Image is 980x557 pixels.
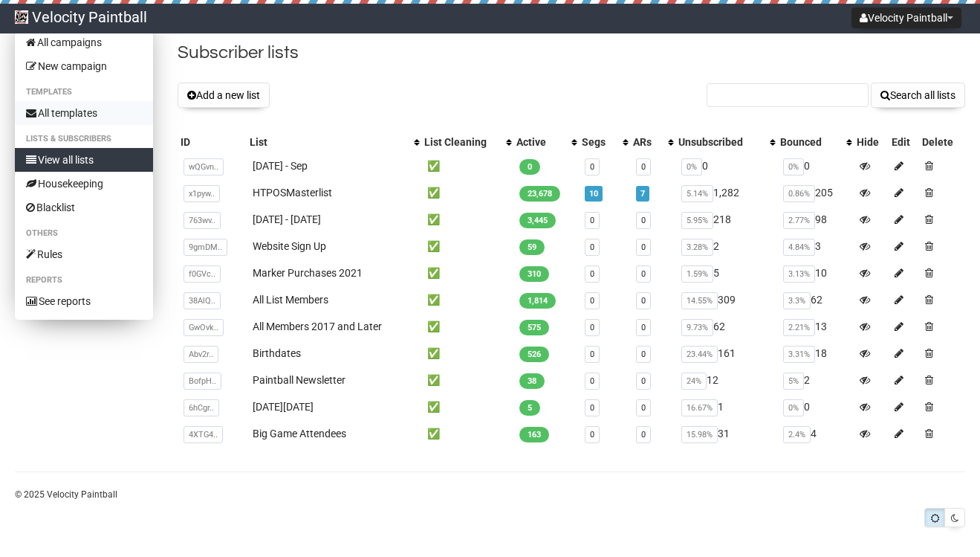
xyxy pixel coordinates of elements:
span: 9gmDM.. [184,239,227,256]
td: 31 [675,420,777,447]
a: 0 [641,376,646,386]
a: Paintball Newsletter [253,374,345,386]
span: x1pyw.. [184,185,220,202]
span: 163 [519,427,549,442]
td: ✅ [421,313,513,340]
button: Velocity Paintball [851,7,961,28]
div: Segs [582,135,615,149]
a: 10 [589,189,598,199]
a: 0 [641,323,646,332]
a: 0 [641,162,646,172]
a: [DATE] - [DATE] [253,213,321,225]
div: ID [181,135,244,149]
span: 38 [519,373,545,389]
span: 1.59% [681,265,713,283]
td: 98 [777,206,854,233]
a: New campaign [15,54,153,78]
div: Hide [857,135,886,149]
span: 575 [519,320,549,335]
span: 3,445 [519,213,556,228]
div: Bounced [780,135,839,149]
div: Edit [892,135,916,149]
a: All List Members [253,294,328,306]
a: 0 [641,216,646,225]
span: 23.44% [681,346,718,363]
td: ✅ [421,233,513,260]
a: Big Game Attendees [253,428,346,440]
th: ARs: No sort applied, activate to apply an ascending sort [630,132,675,152]
td: 2 [777,367,854,393]
li: Others [15,225,153,242]
a: See reports [15,289,153,313]
span: 1,814 [519,293,556,309]
td: 4 [777,420,854,447]
th: Hide: No sort applied, sorting is disabled [854,132,889,152]
td: 2 [675,233,777,260]
span: 5.14% [681,185,713,202]
span: 0.86% [783,185,815,202]
span: f0GVc.. [184,265,221,283]
span: wQGvn.. [184,158,224,176]
td: 1 [675,393,777,420]
span: 38AlQ.. [184,292,221,309]
td: ✅ [421,152,513,179]
span: Abv2r.. [184,346,218,363]
p: © 2025 Velocity Paintball [15,486,965,503]
th: List: No sort applied, activate to apply an ascending sort [247,132,421,152]
a: 0 [641,403,646,413]
a: 0 [590,269,594,279]
a: [DATE] - Sep [253,160,308,172]
span: 3.13% [783,265,815,283]
td: ✅ [421,206,513,233]
a: 0 [641,430,646,440]
span: 310 [519,266,549,282]
a: All Members 2017 and Later [253,321,382,332]
th: Edit: No sort applied, sorting is disabled [889,132,919,152]
span: 4.84% [783,239,815,256]
a: 0 [590,162,594,172]
img: 28.jpg [15,10,28,24]
div: ARs [633,135,661,149]
th: Unsubscribed: No sort applied, activate to apply an ascending sort [675,132,777,152]
a: 0 [590,242,594,252]
td: 218 [675,206,777,233]
button: Add a new list [178,83,270,108]
a: 0 [590,376,594,386]
span: 9.73% [681,319,713,336]
td: ✅ [421,367,513,393]
h2: Subscriber lists [178,39,965,66]
td: ✅ [421,260,513,286]
td: ✅ [421,286,513,313]
td: 1,282 [675,179,777,206]
span: 23,678 [519,186,560,202]
td: 205 [777,179,854,206]
td: 18 [777,340,854,367]
a: 0 [590,216,594,225]
span: 0 [519,159,540,175]
div: Delete [922,135,962,149]
span: 0% [681,158,702,176]
span: 2.21% [783,319,815,336]
th: Segs: No sort applied, activate to apply an ascending sort [579,132,630,152]
a: All templates [15,101,153,125]
td: 309 [675,286,777,313]
td: 0 [675,152,777,179]
a: 0 [590,323,594,332]
span: 3.31% [783,346,815,363]
td: 0 [777,393,854,420]
div: Active [516,135,564,149]
span: 0% [783,158,804,176]
span: 59 [519,239,545,255]
a: 0 [641,269,646,279]
td: ✅ [421,393,513,420]
a: 0 [590,296,594,306]
a: Birthdates [253,347,301,359]
a: 0 [641,242,646,252]
td: 13 [777,313,854,340]
td: 161 [675,340,777,367]
span: 5 [519,400,540,416]
th: Delete: No sort applied, sorting is disabled [919,132,965,152]
span: 5% [783,373,804,390]
a: View all lists [15,148,153,172]
td: 62 [777,286,854,313]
